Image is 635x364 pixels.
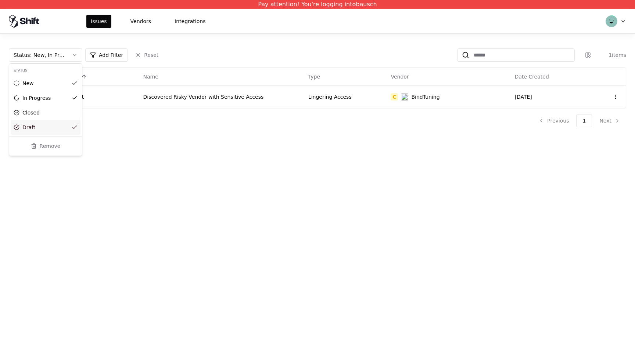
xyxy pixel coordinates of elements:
[9,63,82,136] div: Suggestions
[22,80,34,87] div: New
[12,139,79,153] button: Remove
[14,69,28,73] span: Status
[22,94,51,102] div: In Progress
[22,109,40,116] div: Closed
[22,124,35,131] div: Draft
